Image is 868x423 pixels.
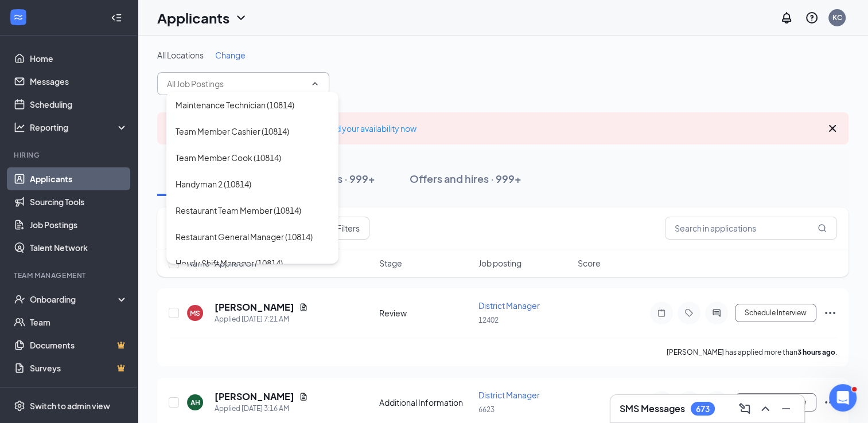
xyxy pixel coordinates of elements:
[30,70,128,93] a: Messages
[14,271,126,280] div: Team Management
[325,123,417,134] a: Add your availability now
[478,300,540,311] span: District Manager
[30,357,128,379] a: SurveysCrown
[299,392,308,401] svg: Document
[176,204,301,217] div: Restaurant Team Member (10814)
[30,334,128,357] a: DocumentsCrown
[167,77,306,90] input: All Job Postings
[215,403,308,414] div: Applied [DATE] 3:16 AM
[735,393,816,412] button: Schedule Interview
[478,257,521,269] span: Job posting
[176,230,313,243] div: Restaurant General Manager (10814)
[157,50,204,60] span: All Locations
[30,47,128,70] a: Home
[738,402,752,416] svg: ComposeMessage
[735,399,754,418] button: ComposeMessage
[696,404,710,414] div: 673
[14,293,25,305] svg: UserCheck
[30,122,129,133] div: Reporting
[758,402,772,416] svg: ChevronUp
[299,303,308,312] svg: Document
[410,171,521,186] div: Offers and hires · 999+
[578,257,601,269] span: Score
[779,402,793,416] svg: Minimize
[682,308,696,318] svg: Tag
[478,405,495,414] span: 6623
[176,178,251,190] div: Handyman 2 (10814)
[111,12,122,23] svg: Collapse
[823,306,837,320] svg: Ellipses
[379,257,402,269] span: Stage
[30,311,128,334] a: Team
[30,400,110,412] div: Switch to admin view
[620,402,685,415] h3: SMS Messages
[190,398,200,408] div: AH
[478,316,499,324] span: 12402
[14,400,25,412] svg: Settings
[234,11,248,25] svg: ChevronDown
[176,125,289,138] div: Team Member Cashier (10814)
[215,301,294,314] h5: [PERSON_NAME]
[176,257,283,269] div: Hourly Shift Manager (10814)
[14,150,126,160] div: Hiring
[735,304,816,322] button: Schedule Interview
[805,11,819,25] svg: QuestionInfo
[215,390,294,403] h5: [PERSON_NAME]
[710,308,723,318] svg: ActiveChat
[30,167,128,190] a: Applicants
[13,11,24,23] svg: WorkstreamLogo
[478,390,540,400] span: District Manager
[655,308,668,318] svg: Note
[14,122,25,133] svg: Analysis
[190,308,200,318] div: MS
[215,314,308,325] div: Applied [DATE] 7:21 AM
[797,348,835,357] b: 3 hours ago
[832,13,842,22] div: KC
[30,293,118,305] div: Onboarding
[176,151,281,164] div: Team Member Cook (10814)
[379,397,472,408] div: Additional Information
[665,217,837,240] input: Search in applications
[379,307,472,319] div: Review
[310,79,320,88] svg: ChevronUp
[780,11,793,25] svg: Notifications
[30,93,128,116] a: Scheduling
[30,213,128,236] a: Job Postings
[818,224,827,233] svg: MagnifyingGlass
[756,399,774,418] button: ChevronUp
[176,99,294,111] div: Maintenance Technician (10814)
[157,8,229,28] h1: Applicants
[829,384,857,412] iframe: Intercom live chat
[823,395,837,409] svg: Ellipses
[215,50,246,60] span: Change
[30,236,128,259] a: Talent Network
[826,122,839,135] svg: Cross
[311,217,369,240] button: Filter Filters
[667,347,837,357] p: [PERSON_NAME] has applied more than .
[777,399,795,418] button: Minimize
[30,190,128,213] a: Sourcing Tools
